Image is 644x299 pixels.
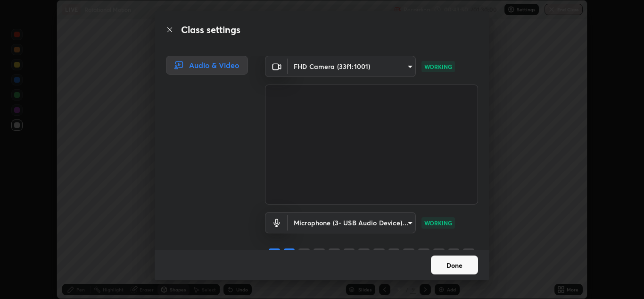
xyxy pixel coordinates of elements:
[181,23,240,37] h2: Class settings
[166,56,248,75] div: Audio & Video
[288,212,416,233] div: FHD Camera (33f1:1001)
[431,256,478,274] button: Done
[424,62,452,71] p: WORKING
[424,219,452,227] p: WORKING
[288,56,416,77] div: FHD Camera (33f1:1001)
